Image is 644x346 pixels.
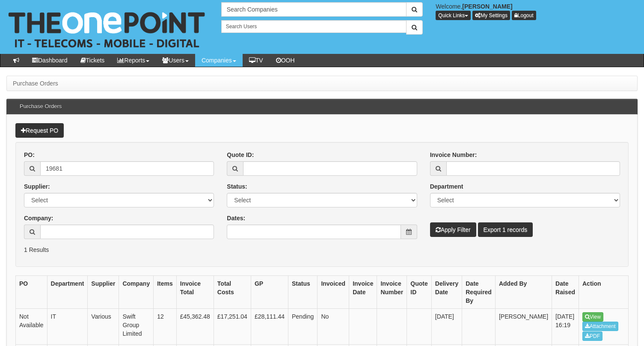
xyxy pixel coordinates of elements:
h3: Purchase Orders [15,99,66,114]
a: TV [243,54,270,67]
a: Reports [111,54,156,67]
th: Date Required By [462,275,496,308]
a: View [582,312,603,322]
th: Invoice Date [349,275,377,308]
td: £28,111.44 [251,308,288,344]
th: Department [47,275,88,308]
th: Supplier [88,275,119,308]
label: Quote ID: [227,151,254,159]
th: Items [154,275,177,308]
td: [DATE] 16:19 [552,308,579,344]
a: Attachment [582,322,618,331]
p: 1 Results [24,245,620,254]
td: [PERSON_NAME] [495,308,552,344]
td: Swift Group Limited [119,308,154,344]
td: No [318,308,349,344]
b: [PERSON_NAME] [462,3,512,10]
th: Action [579,275,629,308]
a: PDF [582,331,602,341]
th: Company [119,275,154,308]
td: Various [88,308,119,344]
input: Search Companies [221,2,407,17]
a: Logout [512,11,536,20]
td: [DATE] [431,308,462,344]
td: Pending [288,308,317,344]
label: Supplier: [24,182,50,191]
label: Dates: [227,214,245,222]
li: Purchase Orders [13,79,58,88]
th: Invoice Total [176,275,214,308]
input: Search Users [221,20,407,33]
button: Quick Links [436,11,471,20]
label: Status: [227,182,247,191]
a: OOH [270,54,301,67]
th: GP [251,275,288,308]
th: Invoice Number [377,275,407,308]
td: 12 [154,308,177,344]
td: £17,251.04 [214,308,251,344]
th: Quote ID [407,275,431,308]
a: Request PO [15,123,64,138]
label: Department [430,182,463,191]
td: IT [47,308,88,344]
a: My Settings [472,11,510,20]
td: £45,362.48 [176,308,214,344]
th: Delivery Date [431,275,462,308]
th: Total Costs [214,275,251,308]
th: Status [288,275,317,308]
th: Invoiced [318,275,349,308]
th: Date Raised [552,275,579,308]
button: Apply Filter [430,222,476,237]
label: Company: [24,214,53,222]
label: PO: [24,151,35,159]
a: Export 1 records [478,222,533,237]
div: Welcome, [429,2,644,20]
td: Not Available [16,308,47,344]
a: Dashboard [26,54,74,67]
a: Companies [195,54,243,67]
label: Invoice Number: [430,151,477,159]
a: Tickets [74,54,111,67]
th: Added By [495,275,552,308]
th: PO [16,275,47,308]
a: Users [156,54,195,67]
